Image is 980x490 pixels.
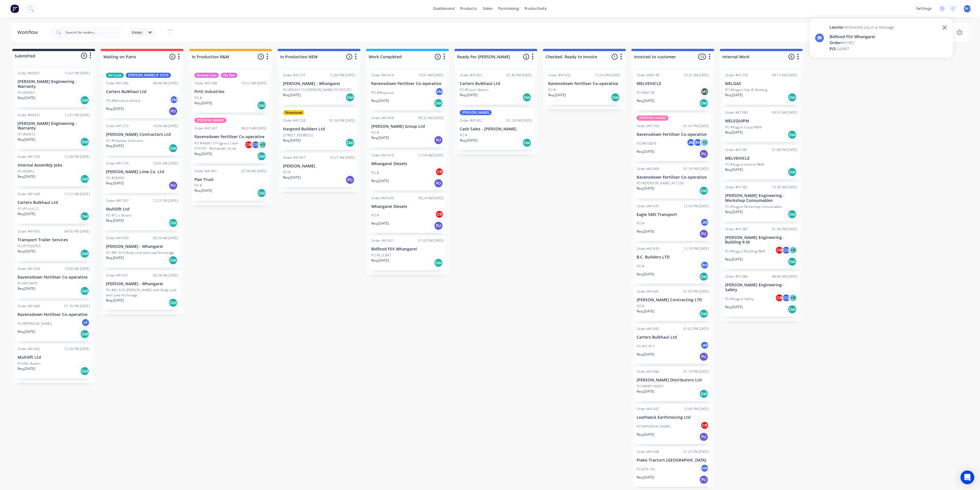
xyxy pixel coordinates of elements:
p: MELEQUIPM [725,119,797,124]
div: 12:41 PM [DATE] [64,113,90,118]
p: PO # [371,130,379,135]
div: Del [434,99,443,108]
p: Ravensdown Fertiliser Co-operative [637,132,709,137]
p: [PERSON_NAME] - Whangarei [106,244,178,249]
div: Del [257,101,266,110]
div: Order #41432 [548,73,571,78]
p: PO # [194,183,202,188]
p: MELVEHICLE [725,156,797,161]
div: Del [434,258,443,267]
p: Req. [DATE] [548,92,566,98]
a: dashboard [430,4,457,13]
div: Order #41414 [371,73,394,78]
div: Del [788,167,797,177]
div: Del [80,212,89,221]
div: Del [257,152,266,161]
div: PU [169,107,178,116]
div: Del [80,96,89,105]
div: Order #4138009:53 AM [DATE]MELEQUIPMPO #August Equip R&MReq.[DATE]Del [723,108,800,142]
div: 01:16 PM [DATE] [507,118,532,123]
div: 08:48 AM [DATE] [153,81,178,86]
div: 01:35 PM [DATE] [64,304,90,309]
p: [PERSON_NAME] Contractors Ltd [106,132,178,137]
div: 09:53 AM [DATE] [772,110,797,115]
p: Ravensdown Fertiliser Co-operative [548,81,621,86]
div: Order #4145101:03 PM [DATE]Bidfood FSV WhangareiPO #LUL847Req.[DATE]Del [369,236,446,270]
div: 09:32 AM [DATE] [418,115,444,121]
p: PO #410879 [637,141,656,146]
p: PO #August Gas & Welding [725,87,767,92]
p: PO #August Equip R&M [725,125,761,130]
div: Order #4143009:29 AM [DATE][PERSON_NAME] - WhangareiPO ##1 616 Body Lock and Load AnchorageReq.[D... [104,233,181,268]
p: Req. [DATE] [637,229,654,234]
div: Order #4138301:36 PM [DATE][PERSON_NAME] Engineering - Building R MPO #August Building R&MCRCG+5R... [723,224,800,269]
div: Order #41395 [18,154,40,159]
p: Carters Bulkhaul Ltd [460,81,532,86]
div: CR [775,294,784,302]
div: 10:27 AM [DATE] [330,155,355,160]
div: Order #40972 [18,113,40,118]
div: PU [434,179,443,188]
div: Order #41460 [18,304,40,309]
div: Order #4145809:32 AM [DATE][PERSON_NAME] Group LtdPO #Req.[DATE]PU [369,113,446,148]
div: MS [700,87,709,96]
div: + 3 [258,140,267,149]
p: Transport Trailer Services [18,238,90,242]
div: Order #41456 [18,266,40,271]
div: Order #41457 [283,155,306,160]
p: PO #TTS60355 [18,244,41,249]
div: Order #4143912:19 PM [DATE]B.C. Builders LTDPO #RHReq.[DATE]Del [634,244,711,284]
p: [PERSON_NAME] Engineering - Building R M [725,235,797,245]
div: Order #4142009:24 AM [DATE]Whangarei DieselsPO #CRReq.[DATE]PU [369,193,446,233]
div: Order #4097212:41 PM [DATE][PERSON_NAME] Engineering - WarrantyPO #40972Req.[DATE]Del [15,110,92,149]
p: [PERSON_NAME] - Whangarei [106,281,178,286]
p: Req. [DATE] [460,138,478,143]
div: 04:05 PM [DATE] [64,229,90,234]
div: Order #4143109:28 AM [DATE][PERSON_NAME] - WhangareiPO ##2 616 [PERSON_NAME] with Body Lock and L... [104,271,181,310]
p: PO #Cover Motors [460,87,489,92]
div: PU [434,221,443,230]
div: CR [435,210,444,219]
p: Req. [DATE] [194,101,212,106]
p: PO # [194,95,202,101]
p: Ravensdown Fertiliser Co-operative [637,175,709,180]
p: Req. [DATE] [637,272,654,277]
div: Del [169,218,178,227]
p: PO #40972 [18,132,35,137]
p: Req. [DATE] [194,151,212,157]
div: Order #4139712:25 PM [DATE]Multilift LtdPO #12 x BeamsReq.[DATE]Del [104,196,181,230]
p: Req. [DATE] [18,249,35,254]
p: [PERSON_NAME] Contracting LTD [637,298,709,302]
div: 07:58 AM [DATE] [241,169,267,174]
p: Bidfood FSV Whangarei [371,247,444,252]
div: Order #41455 [18,229,40,234]
span: Views [132,29,142,35]
div: Del [257,188,266,198]
p: PO #410879 [18,281,37,286]
div: Order #41406 [637,166,659,171]
div: Order #41451 [371,238,394,243]
div: Order #4145710:27 AM [DATE][PERSON_NAME]PO #Req.[DATE]PU [281,153,357,187]
div: 10:01 AM [DATE] [418,73,444,78]
p: Req. [DATE] [18,174,35,179]
p: [PERSON_NAME] Engineering - Warranty [18,79,90,89]
div: 12:19 PM [DATE] [683,246,709,251]
p: Req. [DATE] [283,175,301,180]
p: [PERSON_NAME] Engineering - Warranty [18,121,90,131]
p: [PERSON_NAME] Engineering - Safety [725,283,797,292]
p: Req. [DATE] [106,255,124,261]
div: Order #41379 [725,73,748,78]
div: 10:25 AM [DATE] [683,73,709,78]
div: 12:44 PM [DATE] [330,73,355,78]
div: 01:03 PM [DATE] [418,238,444,243]
div: PU [699,149,708,159]
div: 09:13 AM [DATE] [772,73,797,78]
p: Req. [DATE] [725,304,743,310]
p: Req. [DATE] [371,221,389,226]
p: PO #[PERSON_NAME] 411256 [637,181,684,186]
p: Ravensdown Fertiliser Co-operative [194,134,267,139]
p: PO #Drawbar Extension [106,138,143,143]
p: Req. [DATE] [106,298,124,303]
div: Order #41258 [283,118,306,123]
p: Carters Bulkhaul Ltd [106,89,178,94]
